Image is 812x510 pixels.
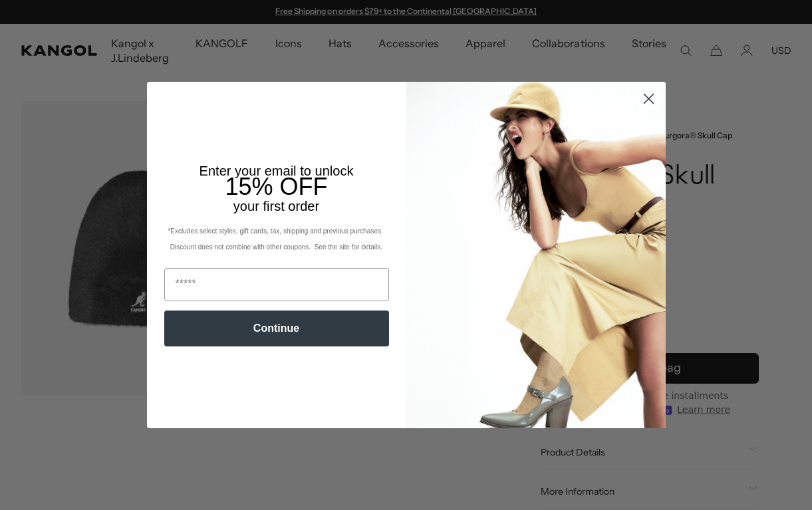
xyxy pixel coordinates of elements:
[233,199,319,213] span: your first order
[406,82,666,428] img: 93be19ad-e773-4382-80b9-c9d740c9197f.jpeg
[164,268,389,301] input: Email
[164,311,389,346] button: Continue
[200,164,354,178] span: Enter your email to unlock
[637,87,660,110] button: Close dialog
[225,173,327,200] span: 15% OFF
[168,227,384,251] span: *Excludes select styles, gift cards, tax, shipping and previous purchases. Discount does not comb...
